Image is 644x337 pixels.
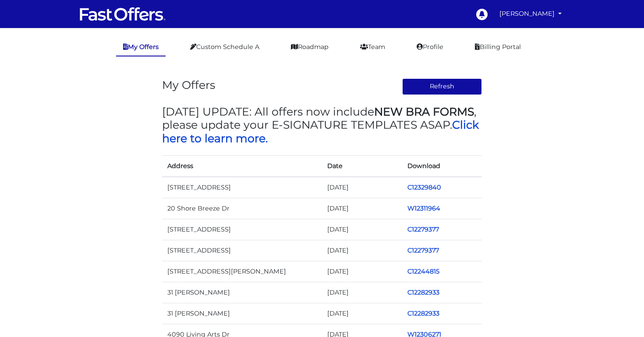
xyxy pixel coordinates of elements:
[407,309,439,317] a: C12282933
[322,282,402,303] td: [DATE]
[322,219,402,240] td: [DATE]
[407,246,439,254] a: C12279377
[374,105,474,118] strong: NEW BRA FORMS
[162,155,322,177] th: Address
[162,78,215,91] h3: My Offers
[410,39,450,56] a: Profile
[162,282,322,303] td: 31 [PERSON_NAME]
[284,39,336,56] a: Roadmap
[407,267,439,275] a: C12244815
[162,105,482,145] h3: [DATE] UPDATE: All offers now include , please update your E-SIGNATURE TEMPLATES ASAP.
[407,288,439,296] a: C12282933
[162,240,322,261] td: [STREET_ADDRESS]
[353,39,392,56] a: Team
[322,198,402,219] td: [DATE]
[162,219,322,240] td: [STREET_ADDRESS]
[116,39,166,56] a: My Offers
[322,261,402,282] td: [DATE]
[162,118,479,144] a: Click here to learn more.
[407,183,441,191] a: C12329840
[407,204,440,212] a: W12311964
[183,39,266,56] a: Custom Schedule A
[322,303,402,324] td: [DATE]
[322,240,402,261] td: [DATE]
[496,5,565,22] a: [PERSON_NAME]
[162,177,322,198] td: [STREET_ADDRESS]
[407,225,439,233] a: C12279377
[322,177,402,198] td: [DATE]
[468,39,528,56] a: Billing Portal
[162,198,322,219] td: 20 Shore Breeze Dr
[402,155,482,177] th: Download
[402,78,482,95] button: Refresh
[162,303,322,324] td: 31 [PERSON_NAME]
[322,155,402,177] th: Date
[162,261,322,282] td: [STREET_ADDRESS][PERSON_NAME]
